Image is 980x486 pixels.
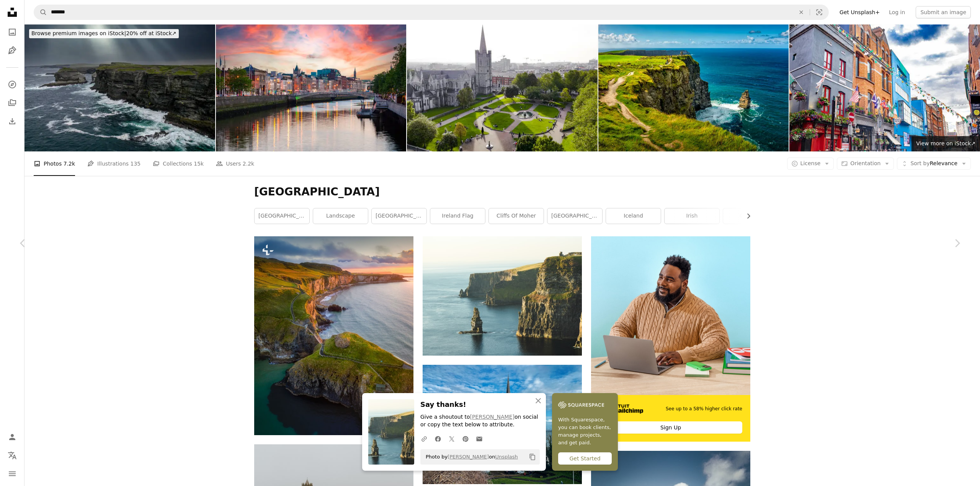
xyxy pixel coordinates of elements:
span: Relevance [910,160,957,167]
a: Users 2.2k [216,151,254,176]
h1: [GEOGRAPHIC_DATA] [254,185,750,199]
h3: Say thanks! [420,399,540,410]
button: Language [5,448,20,463]
a: Explore [5,77,20,92]
a: Share on Facebook [431,431,445,446]
a: [PERSON_NAME] [448,454,489,460]
span: 15k [194,159,204,168]
a: Log in [884,6,910,18]
a: rock formation beside sea under white sky [423,292,582,299]
a: Illustrations [5,43,20,58]
a: outdoor [723,208,778,224]
a: ireland flag [430,208,485,224]
span: Photo by on [422,451,518,463]
img: rock formation beside sea under white sky [423,236,582,356]
button: Visual search [810,5,828,20]
p: Give a shoutout to on social or copy the text below to attribute. [420,413,540,429]
a: landscape [313,208,368,224]
button: Orientation [837,158,894,170]
button: Menu [5,466,20,481]
button: Sort byRelevance [897,158,971,170]
span: Sort by [910,160,929,166]
img: file-1690386555781-336d1949dad1image [599,403,643,415]
img: Dublin under colorful evening sky, with iconic Ha'penny Bridge spanning over Liffey River, and hi... [216,24,407,151]
a: Illustrations 135 [87,151,140,176]
a: Next [934,206,980,280]
form: Find visuals sitewide [34,5,829,20]
a: cliffs of moher [489,208,544,224]
a: With Squarespace, you can book clients, manage projects, and get paid.Get Started [552,393,618,471]
a: Share on Twitter [445,431,459,446]
a: Collections 15k [153,151,204,176]
span: With Squarespace, you can book clients, manage projects, and get paid. [558,416,612,447]
span: 2.2k [243,159,254,168]
a: iceland [606,208,661,224]
a: Photos [5,24,20,40]
a: [GEOGRAPHIC_DATA] [255,208,309,224]
a: [PERSON_NAME] [470,414,514,420]
span: Browse premium images on iStock | [31,30,126,36]
a: Collections [5,95,20,111]
button: Copy to clipboard [526,450,539,463]
a: irish [665,208,719,224]
img: file-1747939142011-51e5cc87e3c9 [558,399,604,411]
span: View more on iStock ↗ [916,140,975,146]
a: Share over email [472,431,486,446]
a: [GEOGRAPHIC_DATA] [372,208,426,224]
div: Get Started [558,452,612,465]
a: Share on Pinterest [459,431,472,446]
button: Clear [793,5,810,20]
a: A charming view of the Carrick-a-Rede Rope Bridge at sunrise, Northern Ireland [254,332,413,339]
img: A charming view of the Carrick-a-Rede Rope Bridge at sunrise, Northern Ireland [254,236,413,435]
a: Download History [5,114,20,129]
button: Submit an image [916,6,971,18]
a: Browse premium images on iStock|20% off at iStock↗ [24,24,183,43]
img: Dublin temple bar street Irland [789,24,980,151]
a: Log in / Sign up [5,429,20,445]
img: Aerial view of cathedral and park from Saint Patrick's Park-Dublin, Aerial view of historic St. P... [407,24,598,151]
a: Unsplash [495,454,518,460]
a: [GEOGRAPHIC_DATA] [547,208,602,224]
button: scroll list to the right [742,208,750,224]
img: Streams of Sunlight Over the Cliffs on Dingle Peninsula in Ireland [24,24,215,151]
img: Cliffs of Moher in Ireland [598,24,789,151]
div: Sign Up [599,421,742,434]
img: white and black concrete building under blue sky during daytime [423,365,582,484]
button: Search Unsplash [34,5,47,20]
span: 135 [131,159,141,168]
a: See up to a 58% higher click rateSign Up [591,236,750,442]
span: License [800,160,821,166]
span: Orientation [850,160,880,166]
a: View more on iStock↗ [911,136,980,151]
span: See up to a 58% higher click rate [666,406,742,412]
div: 20% off at iStock ↗ [29,29,179,38]
button: License [787,158,834,170]
img: file-1722962830841-dea897b5811bimage [591,236,750,395]
a: Get Unsplash+ [835,6,884,18]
